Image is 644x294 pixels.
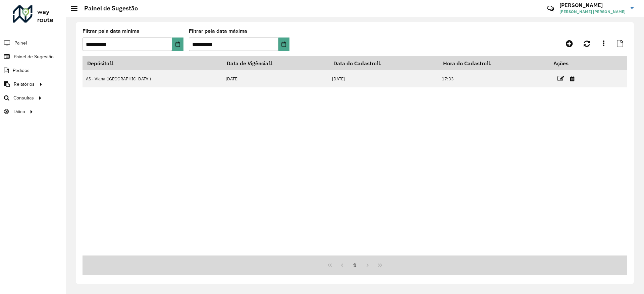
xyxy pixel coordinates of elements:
a: Contato Rápido [543,1,558,16]
a: Excluir [570,74,575,83]
span: Consultas [13,94,34,101]
label: Filtrar pela data máxima [189,27,247,35]
h3: [PERSON_NAME] [559,2,626,8]
a: Editar [557,74,564,83]
span: Painel de Sugestão [14,53,54,60]
td: [DATE] [222,70,329,87]
button: Choose Date [172,38,183,51]
td: AS - Viana ([GEOGRAPHIC_DATA]) [83,70,222,87]
span: Relatórios [14,81,35,88]
th: Data do Cadastro [329,56,438,70]
th: Depósito [83,56,222,70]
span: Painel [14,40,27,47]
td: [DATE] [329,70,438,87]
button: 1 [348,259,361,272]
span: Tático [13,108,25,115]
th: Hora do Cadastro [438,56,549,70]
td: 17:33 [438,70,549,87]
label: Filtrar pela data mínima [83,27,140,35]
th: Data de Vigência [222,56,329,70]
span: Pedidos [13,67,30,74]
h2: Painel de Sugestão [77,5,138,12]
button: Choose Date [278,38,289,51]
th: Ações [549,56,589,70]
span: [PERSON_NAME] [PERSON_NAME] [559,9,626,15]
